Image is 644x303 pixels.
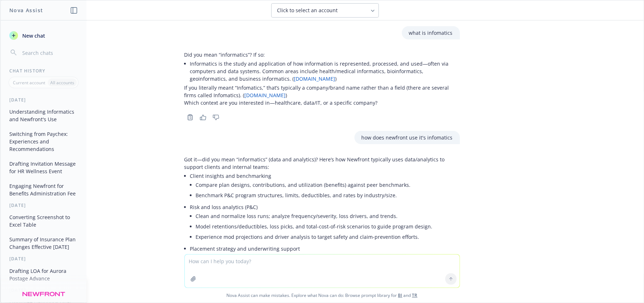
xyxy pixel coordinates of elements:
[184,84,460,99] p: If you literally meant “Infomatics,” that’s typically a company/brand name rather than a field (t...
[6,180,81,199] button: Engaging Newfront for Benefits Administration Fee
[398,292,403,298] a: BI
[6,29,81,42] button: New chat
[50,80,74,86] p: All accounts
[184,51,460,58] p: Did you mean “informatics”? If so:
[190,243,460,293] li: Placement strategy and underwriting support
[245,92,286,99] a: [DOMAIN_NAME]
[294,75,335,82] a: [DOMAIN_NAME]
[1,68,86,74] div: Chat History
[1,256,86,262] div: [DATE]
[184,156,460,171] p: Got it—did you mean “informatics” (data and analytics)? Here’s how Newfront typically uses data/a...
[196,221,460,232] li: Model retentions/deductibles, loss picks, and total-cost-of-risk scenarios to guide program design.
[1,97,86,103] div: [DATE]
[412,292,418,298] a: TR
[21,32,45,39] span: New chat
[210,112,222,122] button: Thumbs down
[196,211,460,221] li: Clean and normalize loss runs; analyze frequency/severity, loss drivers, and trends.
[1,202,86,208] div: [DATE]
[21,48,78,58] input: Search chats
[187,114,193,120] svg: Copy to clipboard
[184,99,460,106] p: Which context are you interested in—healthcare, data/IT, or a specific company?
[362,134,453,141] p: how does newfront use it's infomatics
[271,3,379,18] button: Click to select an account
[9,6,43,14] h1: Nova Assist
[277,7,338,14] span: Click to select an account
[1,287,86,293] div: [DATE]
[196,252,460,263] li: Summarize exposures and loss performance for underwriter-ready submissions.
[6,158,81,177] button: Drafting Invitation Message for HR Wellness Event
[6,211,81,231] button: Converting Screenshot to Excel Table
[196,190,460,200] li: Benchmark P&C program structures, limits, deductibles, and rates by industry/size.
[6,106,81,125] button: Understanding Informatics and Newfront's Use
[190,202,460,243] li: Risk and loss analytics (P&C)
[13,80,45,86] p: Current account
[6,128,81,155] button: Switching from Paychex: Experiences and Recommendations
[190,58,460,84] li: Informatics is the study and application of how information is represented, processed, and used—o...
[190,171,460,202] li: Client insights and benchmarking
[196,180,460,190] li: Compare plan designs, contributions, and utilization (benefits) against peer benchmarks.
[409,29,453,37] p: what is infomatics
[196,232,460,242] li: Experience mod projections and driver analysis to target safety and claim-prevention efforts.
[6,265,81,284] button: Drafting LOA for Aurora Postage Advance
[3,288,641,303] span: Nova Assist can make mistakes. Explore what Nova can do: Browse prompt library for and
[6,233,81,253] button: Summary of Insurance Plan Changes Effective [DATE]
